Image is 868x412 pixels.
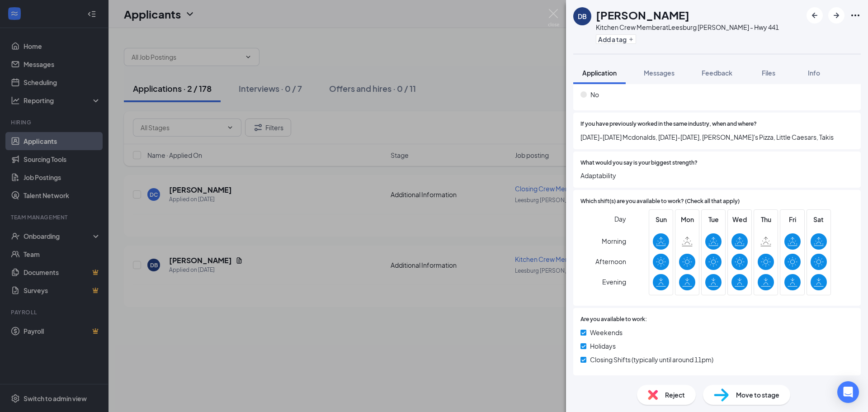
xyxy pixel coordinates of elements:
span: Messages [644,69,675,77]
div: DB [578,12,587,21]
span: Fri [784,214,801,224]
svg: ArrowRight [831,10,842,21]
span: Info [808,69,820,77]
span: Closing Shifts (typically until around 11pm) [590,355,713,365]
span: What would you say is your biggest strength? [580,159,698,167]
span: Application [582,69,617,77]
span: Reject [665,390,685,400]
span: Files [762,69,775,77]
span: Which shift(s) are you available to work? (Check all that apply) [580,197,740,206]
span: Weekends [590,327,623,337]
span: Are you available to work: [580,315,647,324]
span: [DATE]-[DATE] Mcdonalds, [DATE]-[DATE], [PERSON_NAME]'s Pizza, Little Caesars, Takis [580,132,854,142]
span: Evening [602,274,626,290]
span: Holidays [590,341,616,351]
span: Tue [705,214,722,224]
span: If you have previously worked in the same industry, when and where? [580,120,757,128]
button: ArrowRight [828,7,844,24]
span: Thu [758,214,774,224]
h1: [PERSON_NAME] [596,7,689,23]
span: Afternoon [595,253,626,270]
span: Mon [679,214,695,224]
span: Adaptability [580,170,854,180]
span: Morning [602,233,626,249]
div: Open Intercom Messenger [837,381,859,403]
span: Feedback [702,69,732,77]
svg: Plus [628,37,634,42]
span: Wed [731,214,748,224]
svg: ArrowLeftNew [809,10,820,21]
span: Sat [811,214,827,224]
button: ArrowLeftNew [807,7,823,24]
button: PlusAdd a tag [596,34,636,44]
span: Move to stage [736,390,779,400]
div: Kitchen Crew Member at Leesburg [PERSON_NAME] - Hwy 441 [596,23,779,32]
span: No [590,90,599,99]
span: Sun [653,214,669,224]
span: Day [614,214,626,224]
svg: Ellipses [850,10,861,21]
